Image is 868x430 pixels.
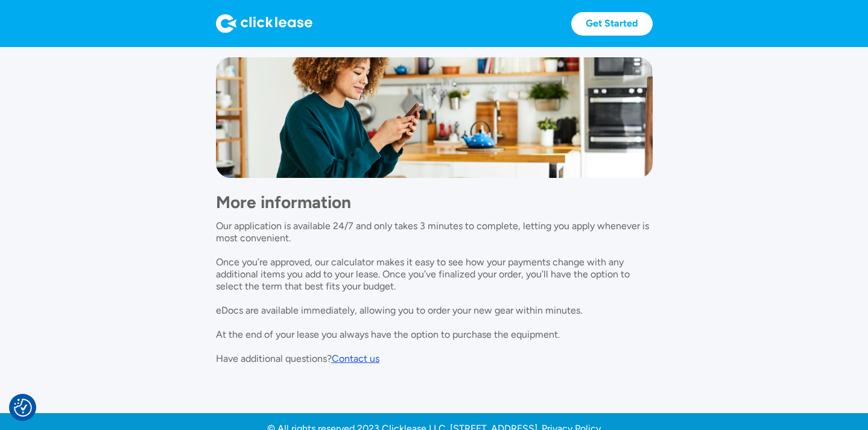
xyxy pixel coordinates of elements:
[14,399,32,417] img: Revisit consent button
[216,190,653,214] h1: More information
[216,220,649,364] p: Our application is available 24/7 and only takes 3 minutes to complete, letting you apply wheneve...
[571,12,653,36] a: Get Started
[14,399,32,417] button: Consent Preferences
[332,353,379,365] a: Contact us
[216,14,312,33] img: Logo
